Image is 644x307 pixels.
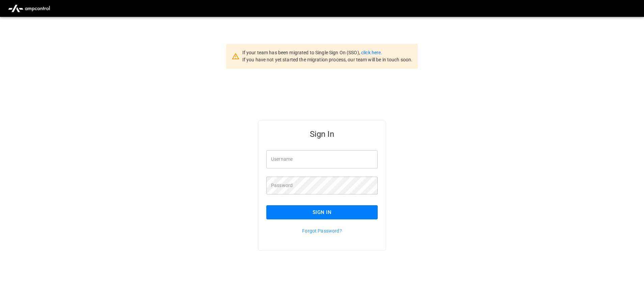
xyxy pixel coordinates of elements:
[266,205,378,219] button: Sign In
[242,50,361,55] span: If your team has been migrated to Single Sign On (SSO),
[361,50,382,55] a: click here.
[266,129,378,140] h5: Sign In
[242,57,413,62] span: If you have not yet started the migration process, our team will be in touch soon.
[5,2,53,15] img: ampcontrol.io logo
[266,227,378,234] p: Forgot Password?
